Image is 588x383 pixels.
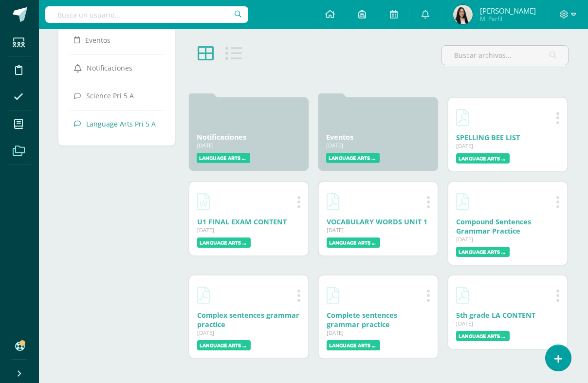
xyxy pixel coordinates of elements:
span: Mi Perfil [480,15,536,23]
a: Notificaciones [74,59,159,76]
div: Notificaciones Language Arts Pri 5 Quinto Primaria 'A' [197,132,301,142]
div: [DATE] [456,236,559,243]
div: Descargar VOCABULARY WORDS UNIT 1.pdf [327,217,430,226]
label: Language Arts Pri 5 [326,153,380,163]
a: Descargar VOCABULARY WORDS UNIT 1.pdf [327,190,339,213]
a: U1 FINAL EXAM CONTENT [197,217,287,226]
a: Science Pri 5 A [74,87,159,104]
label: Language Arts Pri 5 A [456,331,510,341]
input: Busca un usuario... [45,6,248,23]
div: Descargar Complete sentences grammar practice.pdf [327,310,430,329]
a: 5th grade LA CONTENT [456,310,535,320]
div: Descargar Compound Sentences Grammar Practice.pdf [456,217,559,236]
div: [DATE] [456,320,559,327]
span: Science Pri 5 A [86,91,134,100]
label: Language Arts Pri 5 A [197,237,251,248]
div: Descargar Complex sentences grammar practice.pdf [197,310,300,329]
a: VOCABULARY WORDS UNIT 1 [327,217,427,226]
div: Descargar 5th grade LA CONTENT.pdf [456,310,559,320]
img: ffcce8bc21c59450b002b6a2cc85090d.png [453,5,473,24]
a: Descargar Compound Sentences Grammar Practice.pdf [456,190,469,213]
span: Language Arts Pri 5 A [86,119,156,128]
div: [DATE] [326,142,430,149]
a: Descargar 5th grade LA CONTENT.pdf [456,283,469,307]
a: Complex sentences grammar practice [197,310,299,329]
a: Descargar Complex sentences grammar practice.pdf [197,283,210,307]
a: Eventos [74,31,159,49]
div: [DATE] [327,226,430,234]
div: [DATE] [197,142,301,149]
div: [DATE] [197,329,300,336]
div: [DATE] [327,329,430,336]
label: Language Arts Pri 5 A [197,340,251,350]
a: Descargar Complete sentences grammar practice.pdf [327,283,339,307]
a: Notificaciones [197,132,246,142]
span: Notificaciones [87,63,132,73]
label: Language Arts Pri 5 A [456,247,510,257]
a: Descargar U1 FINAL EXAM CONTENT.docx [197,190,210,213]
div: Eventos Language Arts Pri 5 Quinto Primaria 'A' [326,132,430,142]
label: Language Arts Pri 5 [197,153,250,163]
a: Compound Sentences Grammar Practice [456,217,531,236]
a: Eventos [326,132,353,142]
a: Descargar SPELLING BEE LIST.pdf [456,106,469,129]
div: [DATE] [197,226,300,234]
div: Descargar U1 FINAL EXAM CONTENT.docx [197,217,300,226]
a: SPELLING BEE LIST [456,133,520,142]
a: Language Arts Pri 5 A [74,115,159,132]
span: Eventos [85,36,110,45]
label: Language Arts Pri 5 A [327,340,380,350]
span: [PERSON_NAME] [480,6,536,16]
div: Descargar SPELLING BEE LIST.pdf [456,133,559,142]
input: Buscar archivos... [442,46,568,65]
label: Language Arts Pri 5 A [456,153,510,164]
a: Complete sentences grammar practice [327,310,397,329]
div: [DATE] [456,142,559,149]
label: Language Arts Pri 5 A [327,237,380,248]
